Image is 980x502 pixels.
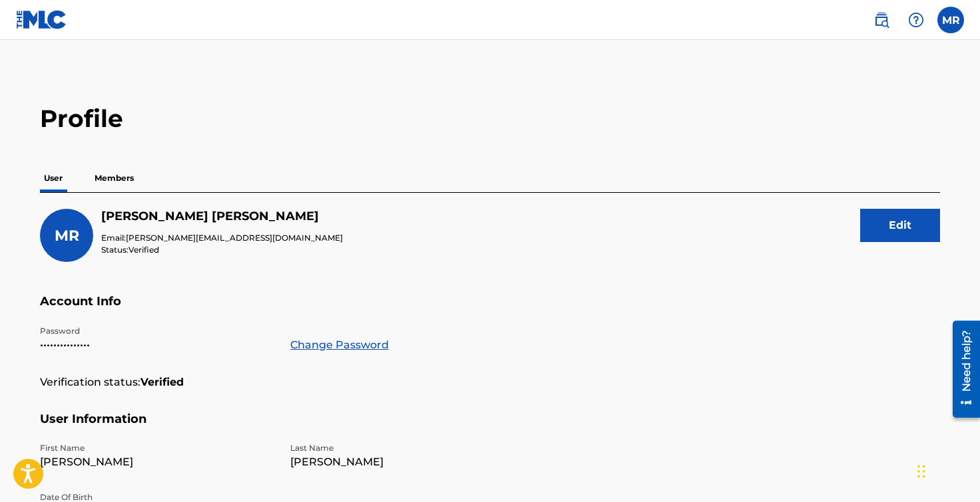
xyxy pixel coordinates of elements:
div: User Menu [937,7,964,33]
p: ••••••••••••••• [40,337,274,353]
p: [PERSON_NAME] [40,454,274,470]
p: Status: [101,244,343,256]
h5: Account Info [40,294,940,325]
button: Edit [860,209,940,242]
a: Change Password [290,337,389,353]
span: Verified [128,245,159,255]
h5: Melvin Rogers [101,209,343,224]
strong: Verified [140,374,184,390]
h2: Profile [40,104,940,134]
p: Last Name [290,442,525,454]
img: help [908,12,924,28]
p: Password [40,325,274,337]
p: First Name [40,442,274,454]
iframe: Chat Widget [913,438,980,502]
h5: User Information [40,412,940,443]
img: search [873,12,889,28]
a: Public Search [868,7,895,33]
p: [PERSON_NAME] [290,454,525,470]
iframe: Resource Center [943,316,980,423]
div: Drag [917,451,925,491]
span: [PERSON_NAME][EMAIL_ADDRESS][DOMAIN_NAME] [126,233,343,243]
p: Members [91,164,138,192]
p: Verification status: [40,374,140,390]
p: Email: [101,232,343,244]
div: Help [903,7,929,33]
p: User [40,164,67,192]
img: MLC Logo [16,10,67,29]
span: MR [55,227,79,245]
